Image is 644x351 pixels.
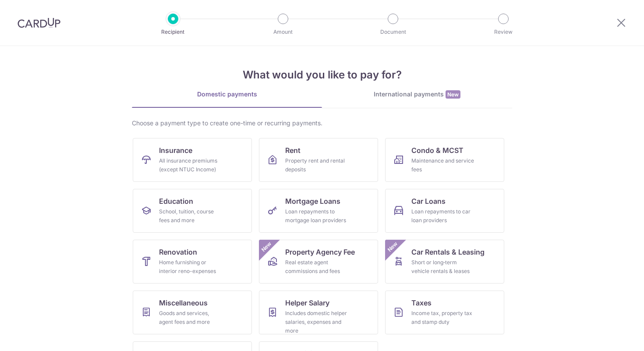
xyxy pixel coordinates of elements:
[285,145,301,156] span: Rent
[259,189,378,233] a: Mortgage LoansLoan repayments to mortgage loan providers
[159,298,208,308] span: Miscellaneous
[411,298,432,308] span: Taxes
[285,309,348,335] div: Includes domestic helper salaries, expenses and more
[132,90,322,99] div: Domestic payments
[133,240,252,284] a: RenovationHome furnishing or interior reno-expenses
[159,258,222,276] div: Home furnishing or interior reno-expenses
[133,189,252,233] a: EducationSchool, tuition, course fees and more
[285,156,348,174] div: Property rent and rental deposits
[133,291,252,334] a: MiscellaneousGoods and services, agent fees and more
[411,258,474,276] div: Short or long‑term vehicle rentals & leases
[385,189,504,233] a: Car LoansLoan repayments to car loan providers
[159,247,197,257] span: Renovation
[411,156,474,174] div: Maintenance and service fees
[285,247,355,257] span: Property Agency Fee
[141,28,205,36] p: Recipient
[386,240,400,254] span: New
[411,309,474,326] div: Income tax, property tax and stamp duty
[159,156,222,174] div: All insurance premiums (except NTUC Income)
[411,247,485,257] span: Car Rentals & Leasing
[159,207,222,225] div: School, tuition, course fees and more
[385,138,504,182] a: Condo & MCSTMaintenance and service fees
[285,207,348,225] div: Loan repayments to mortgage loan providers
[132,67,512,83] h4: What would you like to pay for?
[259,291,378,334] a: Helper SalaryIncludes domestic helper salaries, expenses and more
[285,298,329,308] span: Helper Salary
[159,196,193,206] span: Education
[132,119,512,128] div: Choose a payment type to create one-time or recurring payments.
[159,309,222,326] div: Goods and services, agent fees and more
[411,207,474,225] div: Loan repayments to car loan providers
[385,291,504,334] a: TaxesIncome tax, property tax and stamp duty
[285,258,348,276] div: Real estate agent commissions and fees
[251,28,315,36] p: Amount
[18,18,60,28] img: CardUp
[411,145,464,156] span: Condo & MCST
[259,240,378,284] a: Property Agency FeeReal estate agent commissions and feesNew
[322,90,512,99] div: International payments
[361,28,425,36] p: Document
[259,240,274,254] span: New
[259,138,378,182] a: RentProperty rent and rental deposits
[159,145,192,156] span: Insurance
[471,28,536,36] p: Review
[133,138,252,182] a: InsuranceAll insurance premiums (except NTUC Income)
[446,90,460,99] span: New
[385,240,504,284] a: Car Rentals & LeasingShort or long‑term vehicle rentals & leasesNew
[411,196,446,206] span: Car Loans
[285,196,340,206] span: Mortgage Loans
